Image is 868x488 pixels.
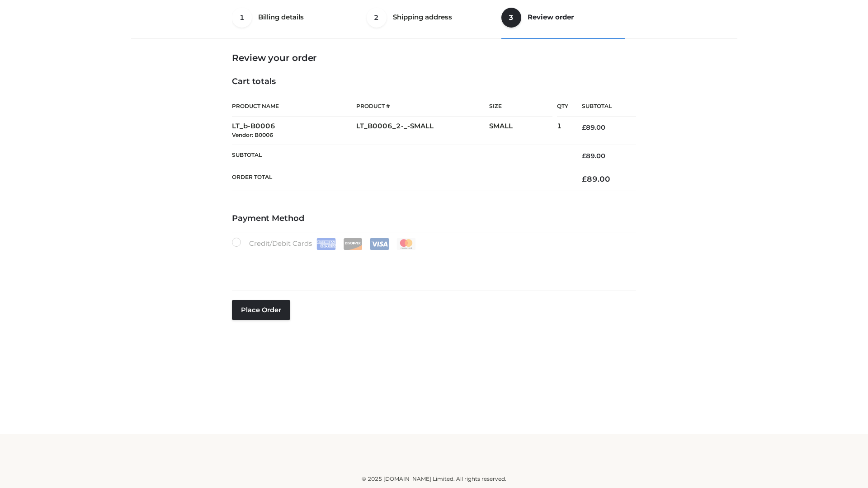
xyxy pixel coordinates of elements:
img: Visa [370,238,389,250]
th: Subtotal [232,145,568,167]
button: Place order [232,300,290,320]
span: £ [582,152,586,160]
h4: Cart totals [232,77,636,87]
th: Product Name [232,96,356,117]
th: Product # [356,96,489,117]
h4: Payment Method [232,214,636,224]
bdi: 89.00 [582,123,605,131]
div: © 2025 [DOMAIN_NAME] Limited. All rights reserved. [134,474,734,483]
label: Credit/Debit Cards [232,238,417,250]
th: Order Total [232,167,568,191]
th: Qty [557,96,568,117]
small: Vendor: B0006 [232,131,273,138]
th: Size [489,96,552,117]
td: SMALL [489,117,557,145]
bdi: 89.00 [582,174,610,183]
td: 1 [557,117,568,145]
img: Mastercard [396,238,416,250]
td: LT_B0006_2-_-SMALL [356,117,489,145]
td: LT_b-B0006 [232,117,356,145]
th: Subtotal [568,96,636,117]
img: Amex [316,238,336,250]
img: Discover [343,238,363,250]
span: £ [582,174,587,183]
h3: Review your order [232,52,636,63]
span: £ [582,123,586,131]
iframe: Secure payment input frame [230,248,634,281]
bdi: 89.00 [582,152,605,160]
